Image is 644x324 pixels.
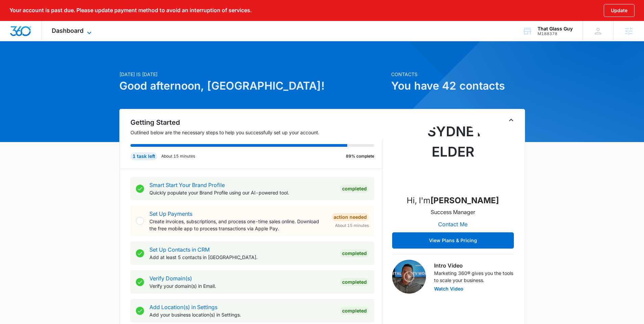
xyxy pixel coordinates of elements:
[391,71,525,78] p: Contacts
[18,18,74,23] div: Domain: [DOMAIN_NAME]
[161,153,195,159] p: About 15 minutes
[9,7,252,14] p: Your account is past due. Please update payment method to avoid an interruption of services.
[42,21,103,41] div: Dashboard
[130,129,383,136] p: Outlined below are the necessary steps to help you successfully set up your account.
[67,39,73,45] img: tab_keywords_by_traffic_grey.svg
[434,270,514,284] p: Marketing 360® gives you the tools to scale your business.
[149,218,326,232] p: Create invoices, subscriptions, and process one-time sales online. Download the free mobile app t...
[604,4,635,17] button: Update
[335,223,369,229] span: About 15 minutes
[340,307,369,315] div: Completed
[149,189,335,196] p: Quickly populate your Brand Profile using our AI-powered tool.
[75,40,114,44] div: Keywords by Traffic
[149,182,225,188] a: Smart Start Your Brand Profile
[149,254,335,261] p: Add at least 5 contacts in [GEOGRAPHIC_DATA].
[346,153,374,159] p: 89% complete
[19,11,33,16] div: v 4.0.25
[26,40,61,44] div: Domain Overview
[430,195,499,205] strong: [PERSON_NAME]
[507,116,515,124] button: Toggle Collapse
[119,78,387,94] h1: Good afternoon, [GEOGRAPHIC_DATA]!
[149,246,210,253] a: Set Up Contacts in CRM
[149,304,217,310] a: Add Location(s) in Settings
[407,194,499,207] p: Hi, I'm
[431,216,474,232] button: Contact Me
[538,26,573,31] div: account name
[332,213,369,221] div: Action Needed
[18,39,24,45] img: tab_domain_overview_orange.svg
[149,275,192,282] a: Verify Domain(s)
[431,208,475,216] p: Success Manager
[340,185,369,193] div: Completed
[340,249,369,257] div: Completed
[391,78,525,94] h1: You have 42 contacts
[434,286,463,291] button: Watch Video
[149,282,335,290] p: Verify your domain(s) in Email.
[11,11,16,16] img: logo_orange.svg
[119,71,387,78] p: [DATE] is [DATE]
[538,31,573,36] div: account id
[434,261,514,270] h3: Intro Video
[52,27,84,34] span: Dashboard
[11,18,16,23] img: website_grey.svg
[340,278,369,286] div: Completed
[149,311,335,318] p: Add your business location(s) in Settings.
[130,152,157,160] div: 1 task left
[149,210,192,217] a: Set Up Payments
[392,232,514,249] button: View Plans & Pricing
[392,260,426,294] img: Intro Video
[130,117,383,128] h2: Getting Started
[419,121,487,189] img: Sydney Elder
